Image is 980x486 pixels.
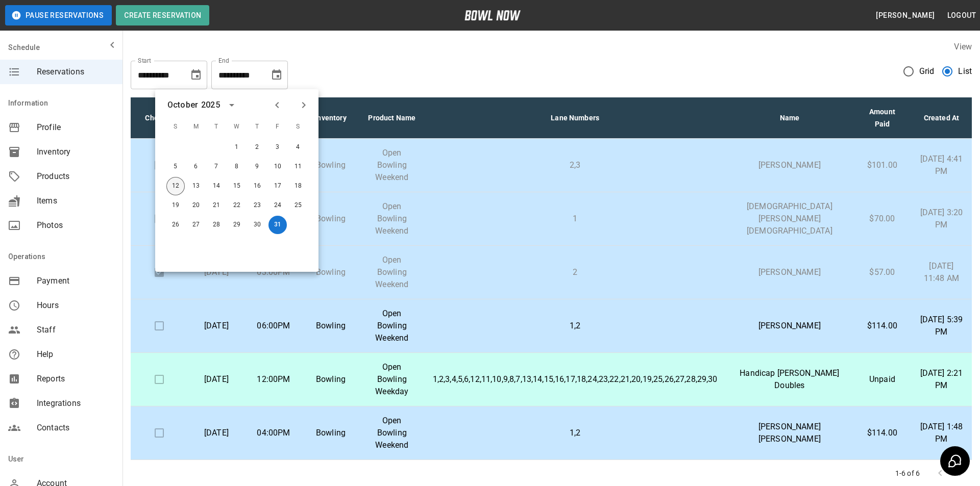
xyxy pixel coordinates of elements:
th: Amount Paid [853,97,911,139]
p: Bowling [310,373,351,386]
p: $70.00 [862,213,903,225]
th: Lane Numbers [425,97,726,139]
button: Oct 3, 2025 [268,138,287,157]
p: Bowling [310,427,351,439]
button: Oct 30, 2025 [248,216,266,234]
button: Oct 11, 2025 [289,158,307,176]
button: Choose date, selected date is Oct 12, 2025 [186,65,206,85]
p: [PERSON_NAME] [734,266,845,278]
label: View [954,42,972,52]
button: Oct 20, 2025 [187,196,205,215]
p: [DATE] 5:39 PM [919,314,964,338]
button: Oct 31, 2025 [268,216,287,234]
p: Bowling [310,213,351,225]
p: Open Bowling Weekday [367,361,416,398]
span: Integrations [37,397,114,410]
p: [DEMOGRAPHIC_DATA][PERSON_NAME][DEMOGRAPHIC_DATA] [734,200,845,237]
button: Oct 8, 2025 [228,158,246,176]
span: Products [37,170,114,183]
p: [DATE] [196,266,237,278]
button: Oct 6, 2025 [187,158,205,176]
button: Oct 1, 2025 [228,138,246,157]
p: 12:00PM [253,373,294,386]
p: Open Bowling Weekend [367,200,416,237]
p: [PERSON_NAME] [PERSON_NAME] [734,421,845,445]
p: 03:00PM [253,266,294,278]
p: [DATE] [196,373,237,386]
span: T [248,117,266,137]
span: Payment [37,275,114,287]
span: F [268,117,287,137]
th: Name [726,97,853,139]
p: [DATE] [196,320,237,332]
button: calendar view is open, switch to year view [223,96,240,114]
button: Oct 19, 2025 [166,196,185,215]
p: 1 [433,213,718,225]
span: Hours [37,299,114,312]
span: M [187,117,205,137]
button: Oct 15, 2025 [228,177,246,195]
button: Next month [295,96,312,114]
span: Staff [37,324,114,336]
button: Oct 9, 2025 [248,158,266,176]
span: Reports [37,373,114,385]
span: Reservations [37,66,114,78]
button: Oct 27, 2025 [187,216,205,234]
span: Help [37,348,114,361]
th: Product Name [359,97,425,139]
button: Oct 23, 2025 [248,196,266,215]
div: October [167,99,198,111]
button: Oct 10, 2025 [268,158,287,176]
button: Oct 28, 2025 [207,216,226,234]
p: 04:00PM [253,427,294,439]
button: Oct 13, 2025 [187,177,205,195]
button: Oct 14, 2025 [207,177,226,195]
p: Bowling [310,266,351,278]
button: Oct 29, 2025 [228,216,246,234]
img: logo [464,10,521,20]
button: Oct 22, 2025 [228,196,246,215]
button: Logout [943,6,980,25]
button: Oct 21, 2025 [207,196,226,215]
span: Profile [37,121,114,134]
button: Oct 7, 2025 [207,158,226,176]
p: 1-6 of 6 [895,468,920,478]
p: Unpaid [862,373,903,386]
button: [PERSON_NAME] [872,6,939,25]
p: [DATE] 11:48 AM [919,260,964,285]
p: 2,3 [433,159,718,171]
p: [PERSON_NAME] [734,320,845,332]
th: Created At [911,97,972,139]
span: Items [37,195,114,207]
p: 1,2 [433,320,718,332]
p: 1,2 [433,427,718,439]
button: Create Reservation [116,5,209,25]
span: Photos [37,219,114,232]
p: Bowling [310,320,351,332]
p: 06:00PM [253,320,294,332]
p: Open Bowling Weekend [367,254,416,291]
span: Grid [919,65,935,78]
p: $114.00 [862,427,903,439]
p: [DATE] [196,427,237,439]
button: Oct 25, 2025 [289,196,307,215]
p: [DATE] 4:41 PM [919,153,964,177]
button: Oct 18, 2025 [289,177,307,195]
p: [DATE] 2:21 PM [919,367,964,392]
div: 2025 [201,99,220,111]
span: S [166,117,185,137]
p: $114.00 [862,320,903,332]
button: Oct 5, 2025 [166,158,185,176]
button: Oct 12, 2025 [166,177,185,195]
span: Inventory [37,146,114,158]
p: 1,2,3,4,5,6,12,11,10,9,8,7,13,14,15,16,17,18,24,23,22,21,20,19,25,26,27,28,29,30 [433,373,718,386]
button: Oct 24, 2025 [268,196,287,215]
p: Open Bowling Weekend [367,415,416,451]
span: T [207,117,226,137]
button: Choose date, selected date is Oct 31, 2025 [266,65,287,85]
p: 2 [433,266,718,278]
p: [DATE] 3:20 PM [919,207,964,231]
span: W [228,117,246,137]
p: Bowling [310,159,351,171]
p: $101.00 [862,159,903,171]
